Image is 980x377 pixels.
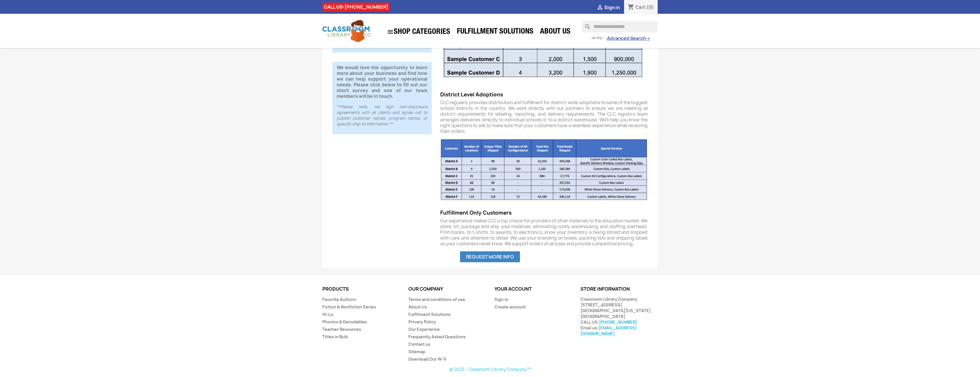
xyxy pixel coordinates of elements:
[408,356,446,362] a: Download Our W-9
[337,65,428,99] p: We would love the opportunity to learn more about your business and find how we can help support ...
[580,287,658,292] p: Store information
[580,325,637,336] a: [EMAIL_ADDRESS][DOMAIN_NAME]
[322,312,333,317] a: Hi-Lo
[440,85,648,98] h3: District Level Adoptions
[440,139,648,200] img: Classroom Library Company District Table
[537,26,573,38] a: About Us
[454,26,536,38] a: Fulfillment Solutions
[635,4,646,10] span: Cart
[322,304,376,310] a: Fiction & Nonfiction Series
[599,319,637,325] a: [PHONE_NUMBER]
[322,319,367,324] a: Phonics & Decodables
[337,104,428,127] p: **Please note, we sign non-disclosure agreements with all clients and agree not to publish custom...
[646,4,654,10] span: (0)
[322,334,348,339] a: Titles in Bulk
[408,327,440,332] a: Our Experience
[440,100,648,134] p: CLC regularly provides distribution and fulfillment for district-wide adoptions to some of the bi...
[322,20,371,42] img: Classroom Library Company
[322,297,356,302] a: Favorite Authors
[440,203,648,216] h3: Fulfillment Only Customers
[646,36,650,41] span: →
[440,218,648,247] p: Our experience makes CLC a top choice for providers of other materials to the education market. W...
[449,366,531,372] a: © 2025 - Classroom Library Company™
[408,287,486,292] p: Our company
[408,312,451,317] a: Fulfillment Solutions
[494,297,508,302] a: Sign in
[384,26,453,38] a: SHOP CATEGORIES
[494,286,532,292] a: Your account
[344,4,388,10] a: [PHONE_NUMBER]
[460,251,520,262] a: REQUEST MORE INFO
[597,4,603,11] i: 
[408,304,427,310] a: About Us
[582,21,589,28] i: search
[597,4,620,11] a:  Sign in
[408,297,465,302] a: Terms and conditions of use
[494,304,526,310] a: Create account
[408,319,436,324] a: Privacy Policy
[628,4,634,11] i: shopping_cart
[322,327,361,332] a: Teacher Resources
[387,28,394,35] i: 
[322,3,390,11] div: CALL US:
[604,4,620,11] span: Sign in
[408,334,466,339] a: Frequently Asked Questions
[408,349,425,354] a: Sitemap
[322,287,400,292] p: Products
[408,341,430,347] a: Contact us
[590,35,607,41] span: - or try -
[580,296,658,337] div: Classroom Library Company [STREET_ADDRESS] [GEOGRAPHIC_DATA][US_STATE] [GEOGRAPHIC_DATA] CALL US:...
[607,36,650,41] a: Advanced Search→
[582,21,658,32] input: Search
